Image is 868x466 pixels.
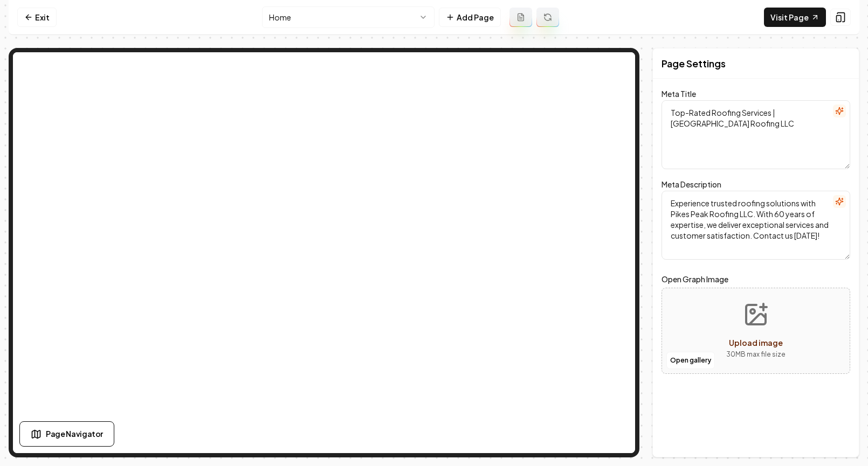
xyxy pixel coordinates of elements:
[662,89,696,99] label: Meta Title
[19,421,114,447] button: Page Navigator
[726,349,786,360] p: 30 MB max file size
[729,338,783,347] span: Upload image
[536,8,559,27] button: Regenerate page
[17,8,57,27] a: Exit
[662,179,721,189] label: Meta Description
[509,8,532,27] button: Add admin page prompt
[718,293,794,368] button: Upload image
[764,8,826,27] a: Visit Page
[662,273,850,286] label: Open Graph Image
[666,352,715,369] button: Open gallery
[46,428,103,440] span: Page Navigator
[662,56,726,71] h2: Page Settings
[439,8,501,27] button: Add Page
